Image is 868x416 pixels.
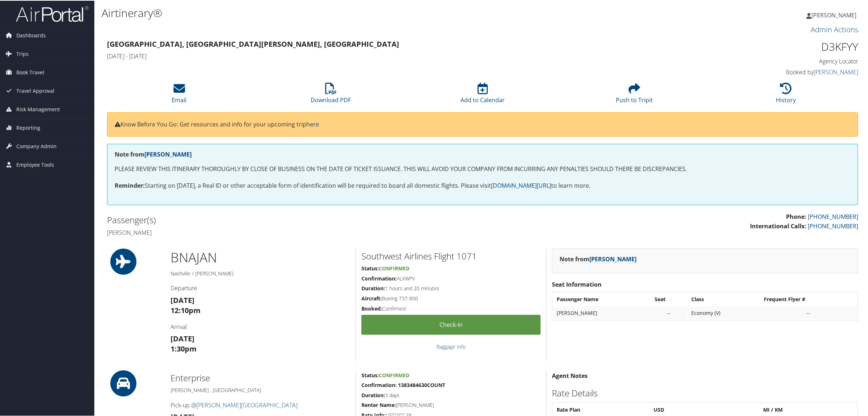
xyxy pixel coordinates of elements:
a: [PERSON_NAME] [144,150,192,158]
a: Add to Calendar [460,86,505,103]
strong: Status: [361,371,379,378]
h4: Booked by [679,67,858,75]
td: Economy (V) [688,306,760,319]
a: Email [172,86,187,103]
img: airportal-logo.png [16,5,89,22]
span: Travel Approval [16,81,54,99]
strong: Booked: [361,304,382,311]
span: Employee Tools [16,155,54,173]
h2: Passenger(s) [107,213,477,225]
span: Confirmed [379,371,409,378]
strong: Duration: [361,391,385,398]
span: Reporting [16,118,40,136]
strong: Seat Information [552,280,602,288]
strong: International Calls: [750,221,806,229]
div: -- [764,309,853,316]
p: PLEASE REVIEW THIS ITINERARY THOROUGHLY BY CLOSE OF BUSINESS ON THE DATE OF TICKET ISSUANCE. THIS... [115,164,851,173]
span: Dashboards [16,26,46,44]
h5: ALXWPV [361,274,541,282]
strong: Status: [361,264,379,271]
h1: BNA JAN [171,248,350,266]
h4: Departure [171,283,350,291]
h2: Southwest Airlines Flight 1071 [361,249,541,262]
h4: [PERSON_NAME] [107,228,477,236]
p: Starting on [DATE], a Real ID or other acceptable form of identification will be required to boar... [115,180,851,190]
th: Seat [651,292,687,305]
h5: Nashville / [PERSON_NAME] [171,269,350,276]
span: Risk Management [16,100,60,118]
p: Know Before You Go: Get resources and info for your upcoming trip [115,119,851,129]
strong: Agent Notes [552,371,587,379]
td: [PERSON_NAME] [553,306,650,319]
th: MI / KM [759,403,857,416]
h1: Airtinerary® [102,5,610,20]
a: Baggage Info [437,342,466,349]
a: Admin Actions [811,24,858,34]
h4: Pick-up @ [171,400,350,408]
a: [PERSON_NAME][GEOGRAPHIC_DATA] [196,400,298,408]
a: [PERSON_NAME] [806,4,864,25]
strong: [DATE] [171,295,195,304]
strong: Duration: [361,284,385,291]
strong: Note from [560,254,636,262]
h2: Rate Details [552,386,858,399]
strong: 1:30pm [171,343,197,353]
th: Frequent Flyer # [761,292,857,305]
a: [PERSON_NAME] [589,254,636,262]
strong: [GEOGRAPHIC_DATA], [GEOGRAPHIC_DATA] [PERSON_NAME], [GEOGRAPHIC_DATA] [107,38,399,48]
th: USD [650,403,759,416]
h5: Confirmed [361,304,541,312]
th: Passenger Name [553,292,650,305]
h4: Arrival [171,322,350,330]
span: [PERSON_NAME] [811,11,856,18]
h2: Enterprise [171,371,350,383]
strong: Aircraft: [361,294,382,301]
a: [DOMAIN_NAME][URL] [491,181,551,189]
a: [PHONE_NUMBER] [808,221,858,229]
th: Rate Plan [553,403,650,416]
strong: Renter Name: [361,401,396,408]
a: Download PDF [311,86,351,103]
a: History [776,86,796,103]
strong: Confirmation: [361,274,397,281]
a: here [306,120,319,128]
h5: 1 hours and 20 minutes [361,284,541,291]
strong: Confirmation: 1383484630COUNT [361,381,445,388]
span: Company Admin [16,137,57,155]
div: -- [655,309,683,316]
h5: Boeing 737-800 [361,294,541,301]
a: [PHONE_NUMBER] [808,212,858,220]
strong: [DATE] [171,333,195,343]
h4: [DATE] - [DATE] [107,51,668,59]
h4: Agency Locator [679,57,858,65]
span: Book Travel [16,63,44,81]
strong: Phone: [786,212,806,220]
span: Confirmed [379,264,409,271]
strong: Reminder: [115,181,145,189]
a: Push to Tripit [616,86,653,103]
h5: 3 days [361,391,541,398]
a: Check-in [361,314,541,334]
h5: [PERSON_NAME] [361,401,541,408]
a: [PERSON_NAME] [814,67,858,75]
span: Trips [16,44,29,62]
h5: [PERSON_NAME] , [GEOGRAPHIC_DATA] [171,386,350,393]
th: Class [688,292,760,305]
h1: D3KFYY [679,38,858,54]
strong: 12:10pm [171,305,201,315]
strong: Note from [115,150,192,158]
